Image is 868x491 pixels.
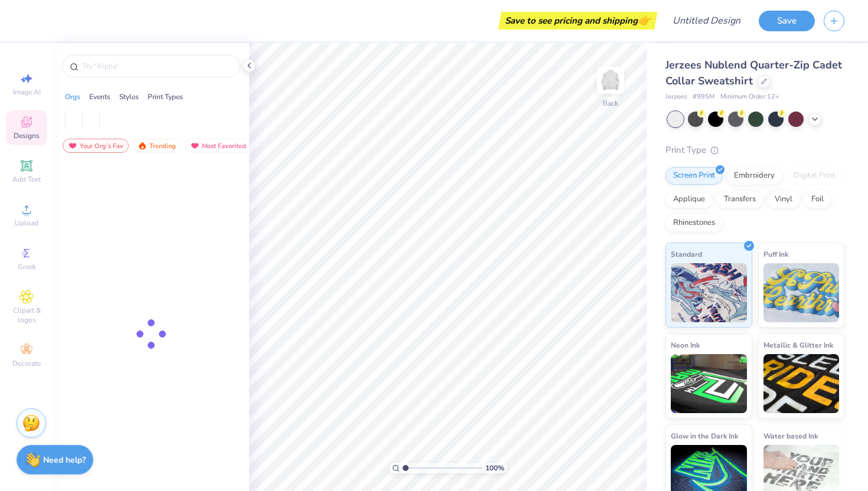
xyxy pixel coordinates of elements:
[665,92,687,102] span: Jerzees
[671,248,702,260] span: Standard
[190,142,200,150] img: most_fav.gif
[759,11,815,31] button: Save
[767,191,800,208] div: Vinyl
[763,263,840,322] img: Puff Ink
[12,175,41,184] span: Add Text
[603,98,618,109] div: Back
[786,167,843,185] div: Digital Print
[763,248,788,260] span: Puff Ink
[763,430,818,442] span: Water based Ink
[665,191,713,208] div: Applique
[63,139,129,153] div: Your Org's Fav
[663,9,750,32] input: Untitled Design
[716,191,763,208] div: Transfers
[599,68,622,92] img: Back
[119,91,139,102] div: Styles
[6,306,47,325] span: Clipart & logos
[132,139,181,153] div: Trending
[81,60,233,72] input: Try "Alpha"
[665,143,844,157] div: Print Type
[485,463,504,473] span: 100 %
[671,430,738,442] span: Glow in the Dark Ink
[693,92,714,102] span: # 995M
[671,354,747,413] img: Neon Ink
[671,339,700,351] span: Neon Ink
[185,139,252,153] div: Most Favorited
[665,58,842,88] span: Jerzees Nublend Quarter-Zip Cadet Collar Sweatshirt
[18,262,36,271] span: Greek
[43,454,86,466] strong: Need help?
[763,354,840,413] img: Metallic & Glitter Ink
[665,214,723,232] div: Rhinestones
[671,263,747,322] img: Standard
[138,142,147,150] img: trending.gif
[15,218,38,228] span: Upload
[65,91,80,102] div: Orgs
[68,142,77,150] img: most_fav.gif
[501,12,654,30] div: Save to see pricing and shipping
[763,339,833,351] span: Metallic & Glitter Ink
[148,91,183,102] div: Print Types
[665,167,723,185] div: Screen Print
[726,167,782,185] div: Embroidery
[13,87,41,97] span: Image AI
[638,13,651,27] span: 👉
[12,359,41,368] span: Decorate
[804,191,831,208] div: Foil
[89,91,110,102] div: Events
[14,131,40,140] span: Designs
[720,92,779,102] span: Minimum Order: 12 +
